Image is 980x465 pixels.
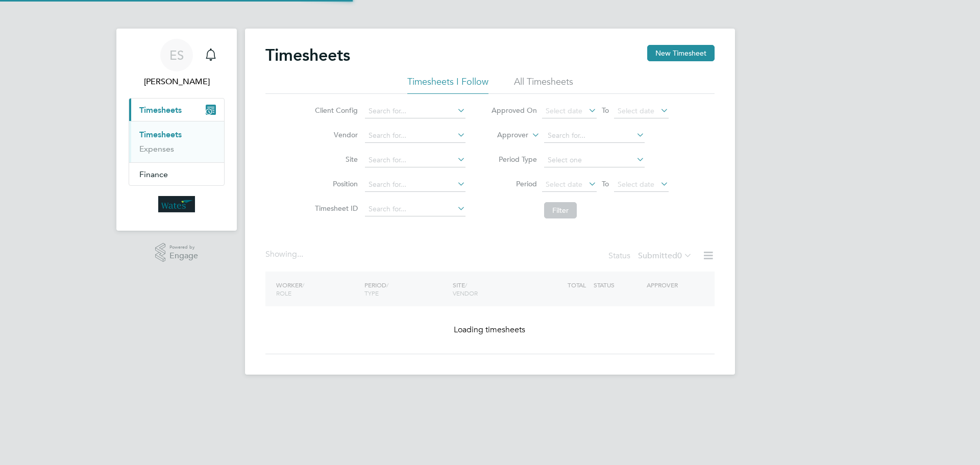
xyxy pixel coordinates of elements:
label: Timesheet ID [312,204,358,213]
button: Timesheets [129,99,224,121]
label: Site [312,155,358,164]
input: Search for... [365,153,465,167]
span: ES [169,48,184,62]
label: Period [491,179,537,188]
h2: Timesheets [265,45,350,65]
span: Emily Summerfield [129,76,225,88]
label: Submitted [638,251,692,261]
label: Vendor [312,130,358,139]
span: Finance [139,169,168,179]
div: Status [608,249,694,263]
button: New Timesheet [647,45,715,61]
li: Timesheets I Follow [407,76,488,94]
a: ES[PERSON_NAME] [129,39,225,88]
input: Select one [544,153,645,167]
img: wates-logo-retina.png [158,196,195,212]
li: All Timesheets [514,76,573,94]
span: To [599,104,612,117]
span: Powered by [169,243,198,252]
button: Filter [544,202,577,218]
span: Select date [618,180,654,189]
div: Timesheets [129,121,224,162]
label: Position [312,179,358,188]
div: Showing [265,249,305,260]
span: ... [297,249,303,259]
a: Timesheets [139,130,182,139]
button: Finance [129,163,224,185]
span: Select date [546,106,582,115]
input: Search for... [544,129,645,143]
input: Search for... [365,178,465,192]
input: Search for... [365,104,465,118]
a: Expenses [139,144,174,154]
input: Search for... [365,202,465,216]
span: Engage [169,252,198,260]
span: Select date [546,180,582,189]
label: Client Config [312,106,358,115]
a: Powered byEngage [155,243,199,262]
span: 0 [677,251,682,261]
span: To [599,177,612,190]
a: Go to home page [129,196,225,212]
label: Approver [482,130,528,140]
nav: Main navigation [116,29,237,231]
span: Timesheets [139,105,182,115]
input: Search for... [365,129,465,143]
span: Select date [618,106,654,115]
label: Period Type [491,155,537,164]
label: Approved On [491,106,537,115]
